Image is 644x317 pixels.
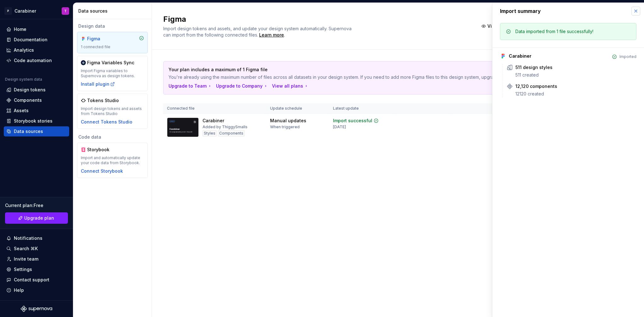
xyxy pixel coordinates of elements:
[14,266,32,273] div: Settings
[14,118,53,124] div: Storybook stories
[81,68,144,78] div: Import Figma variables to Supernova as design tokens.
[4,106,69,116] a: Assets
[272,83,309,89] button: View all plans
[14,57,52,64] div: Code automation
[4,254,69,264] a: Invite team
[487,23,519,29] span: View summary
[169,83,212,89] button: Upgrade to Team
[515,83,557,89] div: 12,120 components
[14,235,42,241] div: Notifications
[259,32,284,38] a: Learn more
[1,4,72,18] button: PCarabinerT
[24,215,54,221] span: Upgrade plan
[333,124,346,130] div: [DATE]
[14,245,38,252] div: Search ⌘K
[4,244,69,254] button: Search ⌘K
[4,126,69,136] a: Data sources
[4,285,69,295] button: Help
[270,118,306,124] div: Manual updates
[4,45,69,55] a: Analytics
[4,35,69,45] a: Documentation
[5,77,42,82] div: Design system data
[4,85,69,95] a: Design tokens
[81,106,144,116] div: Import design tokens and assets from Tokens Studio
[515,64,552,71] div: 511 design styles
[216,83,268,89] button: Upgrade to Company
[203,124,247,130] div: Added by ThiggySmalls
[163,26,353,37] span: Import design tokens and assets, and update your design system automatically. Supernova can impor...
[14,256,38,262] div: Invite team
[4,95,69,105] a: Components
[163,103,266,114] th: Connected file
[77,134,148,140] div: Code data
[258,33,285,37] span: .
[203,118,224,124] div: Carabiner
[619,54,636,59] div: Imported
[14,8,36,14] div: Carabiner
[4,7,12,15] div: P
[515,72,636,78] div: 511 created
[14,97,42,103] div: Components
[14,107,29,114] div: Assets
[169,74,583,80] p: You're already using the maximum number of files across all datasets in your design system. If yo...
[5,212,68,224] a: Upgrade plan
[515,28,593,35] div: Data imported from 1 file successfully!
[500,7,541,15] div: Import summary
[14,287,24,293] div: Help
[266,103,329,114] th: Update schedule
[77,143,148,178] a: StorybookImport and automatically update your code data from Storybook.Connect Storybook
[329,103,395,114] th: Latest update
[14,37,47,43] div: Documentation
[203,130,217,136] div: Styles
[81,44,144,49] div: 1 connected file
[4,55,69,66] a: Code automation
[77,94,148,129] a: Tokens StudioImport design tokens and assets from Tokens StudioConnect Tokens Studio
[77,56,148,91] a: Figma Variables SyncImport Figma variables to Supernova as design tokens.Install plugin
[87,60,134,66] div: Figma Variables Sync
[64,9,67,14] div: T
[333,118,372,124] div: Import successful
[4,24,69,34] a: Home
[509,53,531,59] div: Carabiner
[77,23,148,29] div: Design data
[163,14,471,24] h2: Figma
[218,130,245,136] div: Components
[14,277,49,283] div: Contact support
[4,116,69,126] a: Storybook stories
[81,155,144,165] div: Import and automatically update your code data from Storybook.
[4,264,69,274] a: Settings
[77,32,148,53] a: Figma1 connected file
[14,47,34,53] div: Analytics
[515,91,636,97] div: 12120 created
[14,128,43,135] div: Data sources
[81,119,132,125] button: Connect Tokens Studio
[78,8,149,14] div: Data sources
[87,36,117,42] div: Figma
[14,87,46,93] div: Design tokens
[270,124,300,130] div: When triggered
[4,233,69,243] button: Notifications
[169,66,583,73] p: Your plan includes a maximum of 1 Figma file
[14,26,26,32] div: Home
[87,147,117,153] div: Storybook
[478,20,524,32] button: View summary
[5,202,68,209] div: Current plan : Free
[81,168,123,174] button: Connect Storybook
[21,306,52,312] svg: Supernova Logo
[81,81,115,87] button: Install plugin
[4,275,69,285] button: Contact support
[87,97,119,104] div: Tokens Studio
